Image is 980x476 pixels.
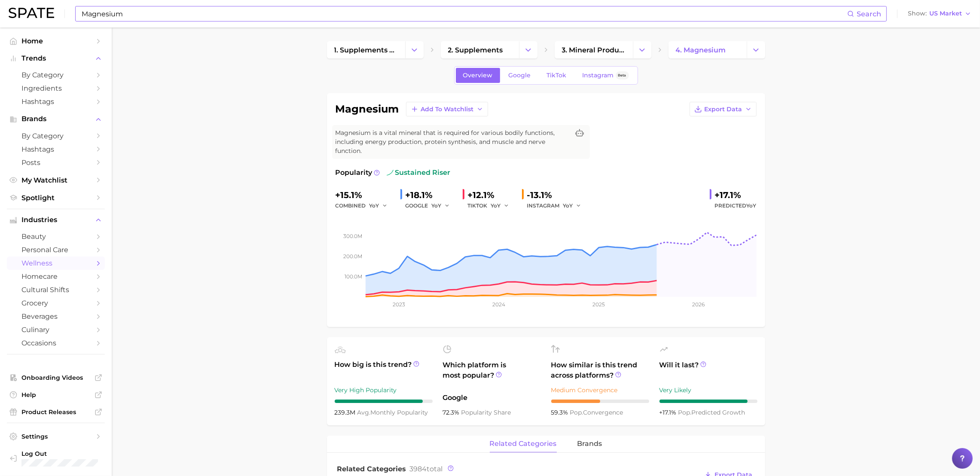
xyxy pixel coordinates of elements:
[7,371,105,384] a: Onboarding Videos
[21,194,90,202] span: Spotlight
[336,188,394,202] div: +15.1%
[406,201,456,211] div: GOOGLE
[21,339,90,347] span: occasions
[659,400,757,403] div: 9 / 10
[747,202,757,209] span: YoY
[563,202,573,209] span: YoY
[562,46,626,54] span: 3. mineral products
[410,465,427,473] span: 3984
[501,68,538,83] a: Google
[406,102,488,116] button: Add to Watchlist
[9,8,54,18] img: SPATE
[21,55,90,62] span: Trends
[335,400,433,403] div: 9 / 10
[509,72,531,79] span: Google
[575,68,636,83] a: InstagramBeta
[563,201,582,211] button: YoY
[21,132,90,140] span: by Category
[456,68,500,83] a: Overview
[7,270,105,283] a: homecare
[7,296,105,310] a: grocery
[7,256,105,270] a: wellness
[659,409,678,416] span: +17.1%
[21,433,90,440] span: Settings
[443,409,461,416] span: 72.3%
[21,98,90,106] span: Hashtags
[369,201,388,211] button: YoY
[908,11,927,16] span: Show
[461,409,511,416] span: popularity share
[551,385,649,395] div: Medium Convergence
[463,72,493,79] span: Overview
[334,46,398,54] span: 1. supplements & ingestibles
[21,374,90,381] span: Onboarding Videos
[468,188,515,202] div: +12.1%
[336,168,372,178] span: Popularity
[692,301,705,308] tspan: 2026
[336,201,394,211] div: combined
[21,299,90,307] span: grocery
[491,202,501,209] span: YoY
[21,408,90,416] span: Product Releases
[335,409,357,416] span: 239.3m
[659,360,757,381] span: Will it last?
[583,72,614,79] span: Instagram
[7,113,105,125] button: Brands
[21,272,90,281] span: homecare
[547,72,567,79] span: TikTok
[443,393,541,403] span: Google
[410,465,443,473] span: total
[21,259,90,267] span: wellness
[21,326,90,334] span: culinary
[387,168,451,178] span: sustained riser
[432,202,442,209] span: YoY
[618,72,626,79] span: Beta
[7,430,105,443] a: Settings
[7,191,105,204] a: Spotlight
[7,406,105,418] a: Product Releases
[540,68,574,83] a: TikTok
[357,409,428,416] span: monthly popularity
[491,201,510,211] button: YoY
[7,336,105,350] a: occasions
[929,11,962,16] span: US Market
[747,41,765,58] button: Change Category
[336,128,569,156] span: Magnesium is a vital mineral that is required for various bodily functions, including energy prod...
[21,391,90,399] span: Help
[21,286,90,294] span: cultural shifts
[7,34,105,48] a: Home
[492,301,505,308] tspan: 2024
[327,41,405,58] a: 1. supplements & ingestibles
[7,214,105,226] button: Industries
[7,283,105,296] a: cultural shifts
[669,41,747,58] a: 4. magnesium
[21,246,90,254] span: personal care
[21,176,90,184] span: My Watchlist
[7,174,105,187] a: My Watchlist
[21,37,90,45] span: Home
[555,41,633,58] a: 3. mineral products
[678,409,692,416] abbr: popularity index
[393,301,405,308] tspan: 2023
[519,41,537,58] button: Change Category
[448,46,503,54] span: 2. supplements
[570,409,623,416] span: convergence
[336,104,399,114] h1: magnesium
[21,312,90,320] span: beverages
[337,465,406,473] span: Related Categories
[369,202,379,209] span: YoY
[705,106,742,113] span: Export Data
[715,201,757,211] span: Predicted
[527,188,587,202] div: -13.1%
[551,400,649,403] div: 5 / 10
[7,310,105,323] a: beverages
[527,201,587,211] div: INSTAGRAM
[7,68,105,82] a: by Category
[7,52,105,65] button: Trends
[592,301,605,308] tspan: 2025
[335,360,433,381] span: How big is this trend?
[21,145,90,153] span: Hashtags
[21,84,90,92] span: Ingredients
[443,360,541,388] span: Which platform is most popular?
[7,447,105,469] a: Log out. Currently logged in with e-mail lynne.stewart@mpgllc.com.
